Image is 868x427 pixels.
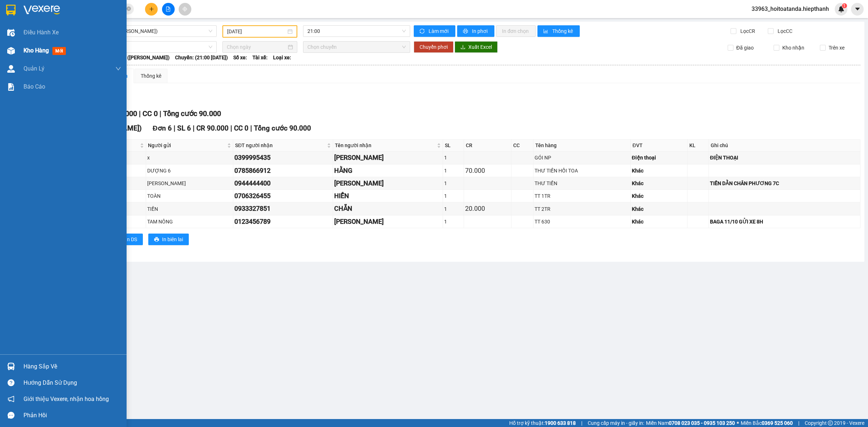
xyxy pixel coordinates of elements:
span: caret-down [854,6,861,12]
span: aim [182,7,187,12]
span: Xuất Excel [468,43,492,51]
strong: 1900 633 818 [545,420,576,426]
td: KIM LOAN [333,151,443,164]
span: Điều hành xe [24,28,59,37]
div: 0933327851 [234,204,331,214]
span: download [460,44,465,50]
span: CC 0 [142,109,158,118]
button: In đơn chọn [496,25,536,37]
span: Báo cáo [24,82,45,91]
span: Loại xe: [273,54,291,61]
div: Khác [632,205,686,213]
div: 70.000 [465,166,510,176]
div: 1 [444,154,462,162]
input: Chọn ngày [227,43,286,51]
span: Tổng cước 90.000 [163,109,221,118]
div: x [147,154,232,162]
div: 1 [444,218,462,226]
span: | [230,124,232,132]
button: downloadXuất Excel [455,41,498,53]
div: TIỀN DẰN CHÂN PHƯƠNG 7C [710,179,859,187]
span: SL 6 [177,124,191,132]
th: Tên hàng [533,140,631,151]
div: HẰNG [334,166,442,176]
div: Khác [632,192,686,200]
span: | [798,419,799,427]
button: printerIn DS [112,234,143,245]
div: TOÀN [147,192,232,200]
div: GÓI NP [535,154,629,162]
th: SL [443,140,464,151]
span: file-add [166,7,171,12]
span: Cung cấp máy in - giấy in: [588,419,644,427]
span: | [250,124,252,132]
span: Tên người nhận [335,141,436,149]
strong: 0708 023 035 - 0935 103 250 [669,420,735,426]
span: copyright [828,420,833,426]
div: [PERSON_NAME] [334,217,442,227]
span: notification [8,396,14,402]
span: | [139,109,141,118]
div: Hàng sắp về [24,361,121,372]
td: 0944444400 [233,177,333,190]
div: Thống kê [141,72,161,80]
td: 0785866912 [233,165,333,177]
span: 33963_hoitoatanda.hiepthanh [746,4,835,13]
span: Tài xế: [252,54,268,61]
td: 0399995435 [233,151,333,164]
div: THƯ TIỀN HỒI TOA [535,167,629,175]
div: [PERSON_NAME] [147,179,232,187]
th: ĐVT [631,140,688,151]
button: plus [145,3,158,16]
span: Lọc CC [775,27,793,35]
button: printerIn biên lai [148,234,189,245]
span: sync [420,29,426,34]
th: Ghi chú [709,140,860,151]
div: CHẴN [334,204,442,214]
button: bar-chartThống kê [537,25,580,37]
span: | [581,419,582,427]
strong: 0369 525 060 [762,420,793,426]
span: Kho nhận [779,44,807,52]
div: HIỀN [334,191,442,201]
span: Trên xe [826,44,847,52]
td: BẢO TÙNG [333,177,443,190]
div: 20.000 [465,204,510,214]
div: TIỀN [147,205,232,213]
div: DƯỢNG 6 [147,167,232,175]
div: [PERSON_NAME] [334,178,442,188]
div: 0944444400 [234,178,331,188]
td: 0706326455 [233,190,333,202]
span: In biên lai [162,235,183,243]
span: Quản Lý [24,64,44,73]
div: 0785866912 [234,166,331,176]
td: CHẴN [333,202,443,215]
span: printer [154,237,159,243]
button: printerIn phơi [457,25,494,37]
div: Hướng dẫn sử dụng [24,377,121,388]
span: Chọn chuyến [307,42,406,52]
div: Khác [632,218,686,226]
div: TT 2TR [535,205,629,213]
span: message [8,412,14,419]
span: close-circle [127,6,131,13]
td: HIỀN [333,190,443,202]
span: CR 90.000 [196,124,229,132]
td: 0933327851 [233,202,333,215]
span: Miền Bắc [741,419,793,427]
th: KL [688,140,709,151]
td: 0123456789 [233,215,333,228]
span: CC 0 [234,124,248,132]
img: warehouse-icon [7,65,15,73]
button: Chuyển phơi [414,41,454,53]
div: 1 [444,167,462,175]
img: warehouse-icon [7,29,15,37]
span: printer [463,29,469,34]
button: aim [179,3,191,16]
span: Làm mới [429,27,450,35]
input: 12/10/2025 [227,27,286,35]
div: TAM NÔNG [147,218,232,226]
span: SĐT người nhận [235,141,325,149]
div: 0399995435 [234,153,331,163]
td: HẰNG [333,165,443,177]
